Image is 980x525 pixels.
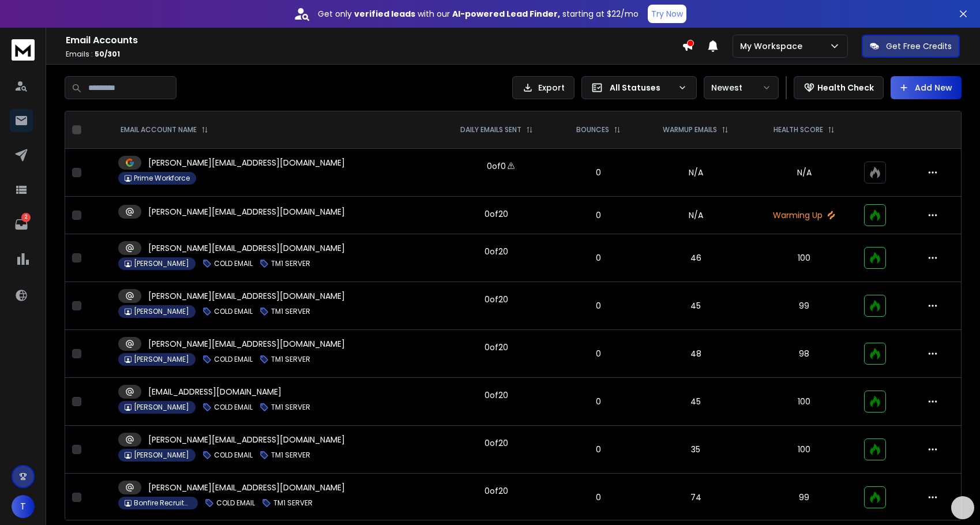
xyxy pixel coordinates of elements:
p: Bonfire Recruitment [134,498,192,508]
button: T [12,495,35,518]
p: COLD EMAIL [214,307,253,316]
p: [PERSON_NAME][EMAIL_ADDRESS][DOMAIN_NAME] [148,242,345,254]
button: Try Now [648,5,686,23]
td: 98 [752,330,857,378]
td: 45 [640,282,752,330]
p: TM1 SERVER [271,259,310,268]
button: Health Check [794,76,884,99]
p: 0 [564,209,633,221]
p: HEALTH SCORE [774,125,823,134]
p: Prime Workforce [134,174,190,183]
p: 0 [564,348,633,359]
strong: verified leads [354,8,415,20]
p: [PERSON_NAME][EMAIL_ADDRESS][DOMAIN_NAME] [148,157,345,168]
td: 46 [640,234,752,282]
button: Newest [704,76,779,99]
td: 48 [640,330,752,378]
button: Add New [891,76,962,99]
p: DAILY EMAILS SENT [460,125,521,134]
p: BOUNCES [576,125,609,134]
h1: Email Accounts [66,33,682,47]
p: TM1 SERVER [271,403,310,412]
div: 0 of 20 [485,208,508,220]
p: N/A [759,167,850,178]
p: Emails : [66,50,682,59]
p: 0 [564,492,633,503]
p: 0 [564,167,633,178]
p: [PERSON_NAME] [134,259,189,268]
p: 0 [564,252,633,264]
td: 35 [640,426,752,474]
div: 0 of 20 [485,294,508,305]
p: [PERSON_NAME][EMAIL_ADDRESS][DOMAIN_NAME] [148,290,345,302]
p: COLD EMAIL [216,498,255,508]
div: 0 of 20 [485,389,508,401]
p: Get only with our starting at $22/mo [318,8,639,20]
p: [PERSON_NAME][EMAIL_ADDRESS][DOMAIN_NAME] [148,338,345,350]
p: Try Now [651,8,683,20]
strong: AI-powered Lead Finder, [452,8,560,20]
p: [PERSON_NAME] [134,355,189,364]
p: TM1 SERVER [273,498,313,508]
p: TM1 SERVER [271,307,310,316]
p: My Workspace [740,40,807,52]
p: [PERSON_NAME][EMAIL_ADDRESS][DOMAIN_NAME] [148,434,345,445]
div: 0 of 20 [485,342,508,353]
p: [PERSON_NAME][EMAIL_ADDRESS][DOMAIN_NAME] [148,482,345,493]
p: All Statuses [610,82,673,93]
p: COLD EMAIL [214,355,253,364]
td: 100 [752,234,857,282]
p: [PERSON_NAME] [134,451,189,460]
p: TM1 SERVER [271,451,310,460]
p: 0 [564,300,633,312]
div: 0 of 0 [487,160,506,172]
img: logo [12,39,35,61]
p: 0 [564,396,633,407]
td: N/A [640,149,752,197]
span: 50 / 301 [95,49,120,59]
td: N/A [640,197,752,234]
p: Get Free Credits [886,40,952,52]
p: TM1 SERVER [271,355,310,364]
td: 99 [752,474,857,522]
td: 100 [752,378,857,426]
p: [EMAIL_ADDRESS][DOMAIN_NAME] [148,386,281,397]
p: [PERSON_NAME] [134,307,189,316]
td: 99 [752,282,857,330]
p: COLD EMAIL [214,403,253,412]
td: 45 [640,378,752,426]
p: COLD EMAIL [214,259,253,268]
p: [PERSON_NAME][EMAIL_ADDRESS][DOMAIN_NAME] [148,206,345,217]
div: 0 of 20 [485,485,508,497]
td: 74 [640,474,752,522]
button: Get Free Credits [862,35,960,58]
p: 0 [564,444,633,455]
div: 0 of 20 [485,437,508,449]
a: 2 [10,213,33,236]
button: Export [512,76,575,99]
p: 2 [21,213,31,222]
p: [PERSON_NAME] [134,403,189,412]
p: COLD EMAIL [214,451,253,460]
p: Warming Up [759,209,850,221]
td: 100 [752,426,857,474]
p: Health Check [817,82,874,93]
div: 0 of 20 [485,246,508,257]
div: EMAIL ACCOUNT NAME [121,125,208,134]
p: WARMUP EMAILS [663,125,717,134]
